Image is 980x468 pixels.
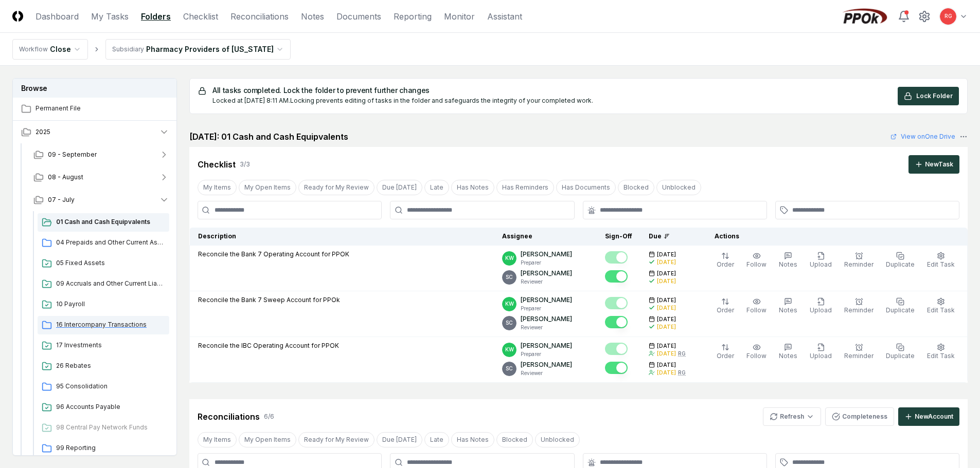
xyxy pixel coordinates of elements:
p: Reconcile the Bank 7 Operating Account for PPOK [198,250,349,259]
span: KW [505,300,514,308]
button: Has Notes [451,432,494,447]
button: Follow [744,250,769,271]
a: 96 Accounts Payable [38,398,169,417]
a: 16 Intercompany Transactions [38,316,169,334]
a: Notes [301,10,324,23]
span: RG [945,12,952,20]
button: Reminder [842,250,876,271]
img: PPOk logo [840,8,889,25]
button: Order [715,295,736,317]
span: Permanent File [35,104,169,113]
span: [DATE] [657,270,676,277]
h2: [DATE]: 01 Cash and Cash Equipvalents [189,130,348,143]
th: Sign-Off [597,228,640,246]
span: Order [717,260,734,268]
a: 26 Rebates [38,357,169,376]
button: Notes [777,295,799,317]
button: My Open Items [239,432,296,447]
span: SC [506,365,513,372]
div: New Task [925,160,953,169]
button: Edit Task [925,295,957,317]
button: Upload [808,250,834,271]
button: Mark complete [605,343,628,355]
div: 07 - July [25,211,177,462]
h5: All tasks completed. Lock the folder to prevent further changes [212,87,593,94]
div: Workflow [19,45,48,54]
div: [DATE] [657,304,676,312]
button: Mark complete [605,270,628,283]
span: 98 Central Pay Network Funds [56,423,165,432]
span: 10 Payroll [56,299,165,309]
button: Unblocked [656,180,701,195]
th: Assignee [494,228,597,246]
a: Monitor [444,10,475,23]
span: Notes [779,306,797,314]
a: Documents [336,10,381,23]
span: 96 Accounts Payable [56,402,165,411]
div: [DATE] [657,350,676,358]
span: 09 - September [48,150,97,159]
span: Lock Folder [916,91,953,101]
span: Reminder [844,260,874,268]
button: RG [939,7,957,26]
button: Completeness [825,407,894,426]
button: Notes [777,341,799,363]
button: Refresh [763,407,821,426]
button: Has Notes [451,180,494,195]
a: Checklist [183,10,218,23]
span: Notes [779,352,797,360]
button: NewTask [908,155,959,174]
img: Logo [12,11,23,22]
span: SC [506,273,513,281]
nav: breadcrumb [12,39,291,60]
button: My Items [198,432,237,447]
button: Lock Folder [898,87,959,105]
div: [DATE] [657,277,676,285]
span: Edit Task [927,352,955,360]
a: 95 Consolidation [38,378,169,396]
p: Reviewer [521,278,572,286]
button: Follow [744,341,769,363]
span: Edit Task [927,306,955,314]
p: Reviewer [521,324,572,331]
a: 10 Payroll [38,295,169,314]
div: Checklist [198,158,236,171]
p: [PERSON_NAME] [521,269,572,278]
button: My Items [198,180,237,195]
button: NewAccount [898,407,959,426]
span: Reminder [844,352,874,360]
button: Mark complete [605,251,628,264]
p: Reviewer [521,369,572,377]
p: Preparer [521,305,572,312]
span: Upload [810,352,832,360]
button: Duplicate [884,250,917,271]
a: 99 Reporting [38,439,169,458]
button: Edit Task [925,341,957,363]
button: Blocked [496,432,533,447]
p: Preparer [521,350,572,358]
button: 07 - July [25,189,177,211]
button: Upload [808,295,834,317]
span: Upload [810,260,832,268]
span: 01 Cash and Cash Equipvalents [56,217,165,227]
button: Ready for My Review [298,432,375,447]
p: [PERSON_NAME] [521,250,572,259]
button: 08 - August [25,166,177,189]
div: Actions [706,232,959,241]
button: Has Documents [556,180,616,195]
a: Dashboard [35,10,79,23]
span: 99 Reporting [56,443,165,453]
a: My Tasks [91,10,129,23]
div: [DATE] [657,323,676,331]
p: [PERSON_NAME] [521,314,572,324]
span: Follow [746,260,767,268]
button: 2025 [13,121,177,143]
span: SC [506,319,513,327]
p: Reconcile the Bank 7 Sweep Account for PPOk [198,295,340,305]
div: RG [678,350,686,358]
a: View onOne Drive [890,132,955,141]
a: Assistant [487,10,522,23]
h3: Browse [13,79,176,98]
a: 98 Central Pay Network Funds [38,419,169,437]
div: Reconciliations [198,410,260,423]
